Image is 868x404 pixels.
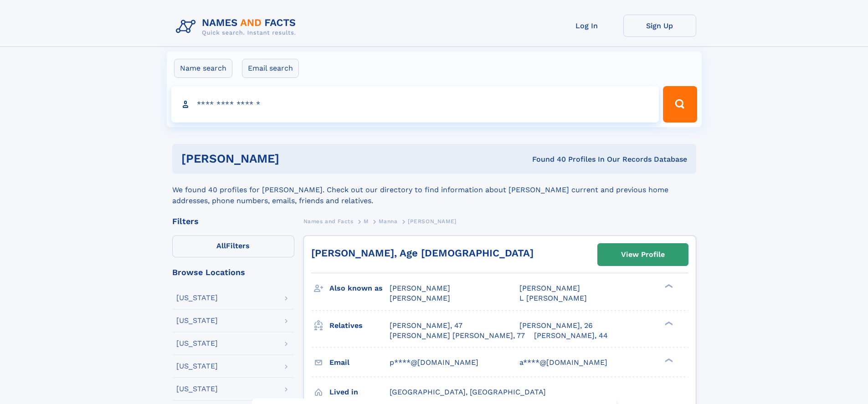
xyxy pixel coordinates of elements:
[390,294,450,302] span: [PERSON_NAME]
[242,59,299,78] label: Email search
[519,294,587,302] span: L [PERSON_NAME]
[176,317,218,324] div: [US_STATE]
[172,15,303,39] img: Logo Names and Facts
[216,241,226,250] span: All
[172,217,294,225] div: Filters
[550,15,623,37] a: Log In
[390,284,450,292] span: [PERSON_NAME]
[172,268,294,276] div: Browse Locations
[623,15,696,37] a: Sign Up
[663,320,673,326] div: ❯
[172,174,696,206] div: We found 40 profiles for [PERSON_NAME]. Check out our directory to find information about [PERSON...
[519,284,580,292] span: [PERSON_NAME]
[390,388,546,396] span: [GEOGRAPHIC_DATA], [GEOGRAPHIC_DATA]
[329,384,390,400] h3: Lived in
[176,340,218,347] div: [US_STATE]
[663,283,673,289] div: ❯
[311,247,534,259] a: [PERSON_NAME], Age [DEMOGRAPHIC_DATA]
[172,235,294,257] label: Filters
[176,294,218,302] div: [US_STATE]
[303,215,354,227] a: Names and Facts
[329,355,390,370] h3: Email
[408,218,457,225] span: [PERSON_NAME]
[519,321,593,331] a: [PERSON_NAME], 26
[364,218,369,225] span: M
[598,244,688,266] a: View Profile
[174,59,232,78] label: Name search
[406,154,687,164] div: Found 40 Profiles In Our Records Database
[534,331,608,341] a: [PERSON_NAME], 44
[621,244,665,265] div: View Profile
[181,153,406,164] h1: [PERSON_NAME]
[379,218,397,225] span: Manna
[329,318,390,333] h3: Relatives
[379,215,397,227] a: Manna
[390,331,525,341] a: [PERSON_NAME] [PERSON_NAME], 77
[364,215,369,227] a: M
[663,86,697,123] button: Search Button
[176,363,218,370] div: [US_STATE]
[171,86,659,123] input: search input
[663,357,673,363] div: ❯
[390,321,462,331] a: [PERSON_NAME], 47
[329,281,390,296] h3: Also known as
[176,385,218,393] div: [US_STATE]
